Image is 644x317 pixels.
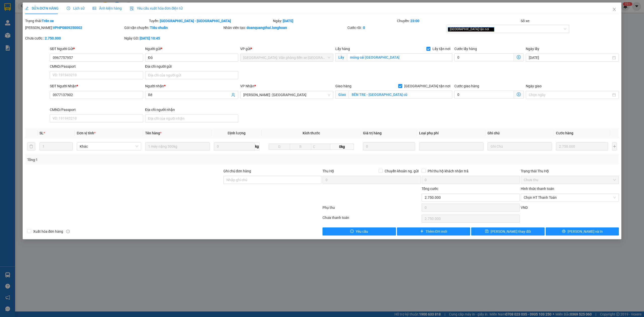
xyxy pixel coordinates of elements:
span: Yêu cầu [356,229,368,234]
span: Xuất hóa đơn hàng [31,229,65,234]
span: SL [39,131,44,135]
input: Lấy tận nơi [347,53,452,61]
input: Ngày giao [529,92,611,98]
b: [GEOGRAPHIC_DATA] - [GEOGRAPHIC_DATA] [160,19,231,23]
div: Chuyến: [396,18,520,24]
span: Lấy tận nơi [430,46,452,52]
b: VPHP0809250002 [53,26,82,30]
button: exclamation-circleYêu cầu [323,227,396,235]
span: Thu Hộ [323,169,334,173]
th: Loại phụ phí [417,128,486,138]
span: Chọn HT Thanh Toán [524,194,616,201]
button: printer[PERSON_NAME] và In [546,227,619,235]
span: edit [25,7,29,10]
span: [PERSON_NAME] thay đổi [491,229,531,234]
b: 0 [363,26,365,30]
span: 0kg [330,144,354,150]
span: VP Nhận [240,84,254,88]
input: Địa chỉ của người nhận [145,114,238,123]
b: [DATE] [283,19,293,23]
button: Close [607,3,621,17]
span: Phí thu hộ khách nhận trả [426,168,470,174]
div: Gói vận chuyển: [124,25,222,30]
span: Giao hàng [335,84,351,88]
div: Ngày: [272,18,396,24]
input: C [311,144,330,150]
span: VND [521,206,528,210]
span: Tên hàng [145,131,162,135]
span: plus [420,229,424,233]
div: Địa chỉ người gửi [145,64,238,69]
span: printer [562,229,566,233]
button: delete [27,142,35,150]
input: Giao tận nơi [349,91,452,99]
span: [GEOGRAPHIC_DATA] tận nơi [402,83,452,89]
input: 0 [363,142,415,150]
span: Yêu cầu xuất hóa đơn điện tử [130,6,183,10]
span: Thêm ĐH mới [426,229,447,234]
span: Giao [335,91,349,99]
div: Trạng thái Thu Hộ [521,168,619,174]
label: Ngày giao [526,84,542,88]
span: Hồ Chí Minh : Kho Quận 12 [243,91,330,99]
div: [PERSON_NAME]: [25,25,123,30]
b: Tiêu chuẩn [150,26,168,30]
b: doanquangthai.longhoan [247,26,287,30]
div: Tuyến: [148,18,272,24]
th: Ghi chú [486,128,554,138]
div: Số xe: [520,18,619,24]
div: Người nhận [145,83,238,89]
input: Ngày lấy [529,55,611,60]
span: close [612,7,616,11]
span: dollar-circle [517,55,521,59]
input: Cước lấy hàng [454,53,514,61]
div: Người gửi [145,46,238,52]
span: SỬA ĐƠN HÀNG [25,6,59,10]
span: save [485,229,489,233]
img: icon [130,7,134,11]
span: Khác [80,143,138,150]
span: Định lượng [228,131,246,135]
span: [PERSON_NAME] và In [568,229,603,234]
input: D [269,144,290,150]
button: plus [612,142,617,150]
div: CMND/Passport [50,107,143,112]
input: 0 [556,142,608,150]
input: VD: Bàn, Ghế [145,142,210,150]
div: SĐT Người Gửi [50,46,143,52]
input: R [290,144,311,150]
span: Hải Phòng: Văn phòng Bến xe Thượng Lý [243,54,330,61]
div: SĐT Người Nhận [50,83,143,89]
div: VP gửi [240,46,333,52]
span: close [490,28,492,30]
label: Cước giao hàng [454,84,479,88]
span: exclamation-circle [350,229,354,233]
span: clock-circle [67,7,70,10]
span: Lấy hàng [335,47,350,51]
span: Kích thước [303,131,320,135]
span: Lấy [335,53,347,61]
span: picture [93,7,96,10]
span: info-circle [66,230,70,233]
span: Cước hàng [556,131,573,135]
div: Tổng: 1 [27,157,248,163]
b: 23:00 [410,19,419,23]
label: Ghi chú đơn hàng [223,169,251,173]
div: Ngày GD: [124,35,222,41]
span: Đơn vị tính [77,131,96,135]
span: Ảnh kiện hàng [93,6,122,10]
span: Chuyển khoản ng. gửi [383,168,421,174]
input: Địa chỉ của người gửi [145,71,238,79]
label: Hình thức thanh toán [521,187,554,191]
span: user-add [231,93,235,97]
b: Trên xe [42,19,54,23]
input: Ghi chú đơn hàng [223,176,321,184]
div: Chưa thanh toán [322,215,421,224]
div: Cước rồi : [347,25,446,30]
div: Trạng thái: [25,18,149,24]
span: Chưa thu [524,176,616,184]
span: Lịch sử [67,6,85,10]
span: [GEOGRAPHIC_DATA] tận nơi [448,27,494,32]
div: Nhân viên tạo: [223,25,346,30]
div: CMND/Passport [50,64,143,69]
